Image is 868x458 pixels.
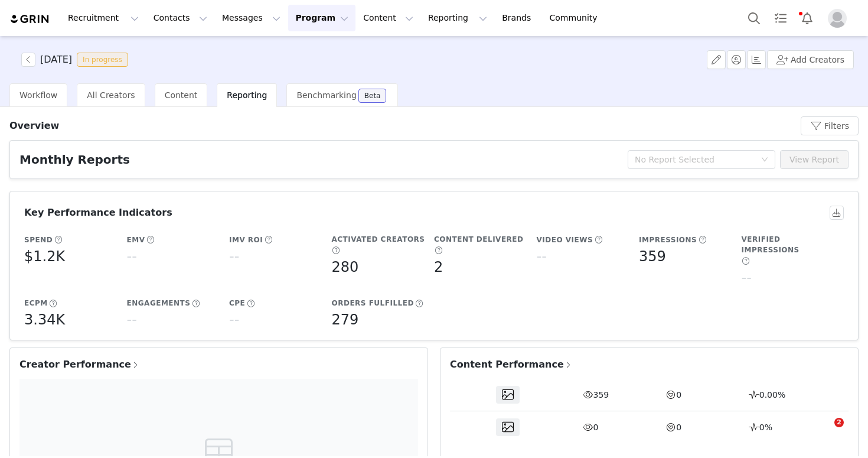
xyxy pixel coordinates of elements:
[767,50,854,69] button: Add Creators
[593,423,599,432] span: 0
[741,5,767,31] button: Search
[676,390,681,399] span: 0
[593,390,609,399] span: 359
[356,5,420,31] button: Content
[450,358,573,372] span: Content Performance
[434,234,524,245] h5: Content Delivered
[828,9,847,28] img: placeholder-profile.jpg
[676,423,681,432] span: 0
[24,206,172,220] h3: Key Performance Indicators
[639,235,697,245] h5: Impressions
[9,119,59,133] h3: Overview
[780,150,849,169] button: View Report
[768,5,794,31] a: Tasks
[332,298,414,308] h5: Orders Fulfilled
[759,423,772,432] span: 0%
[229,246,239,267] h5: --
[537,235,593,245] h5: Video Views
[127,298,191,308] h5: Engagements
[87,90,135,100] span: All Creators
[296,90,356,100] span: Benchmarking
[229,309,239,330] h5: --
[40,53,72,67] h3: [DATE]
[24,309,65,330] h5: 3.34K
[434,256,443,278] h5: 2
[21,53,133,67] span: [object Object]
[759,390,785,399] span: 0.00%
[24,246,65,267] h5: $1.2K
[794,5,820,31] button: Notifications
[24,298,48,308] h5: eCPM
[810,418,838,446] iframe: Intercom live chat
[19,151,130,168] h2: Monthly Reports
[77,53,128,67] span: In progress
[332,234,425,245] h5: Activated Creators
[635,154,755,165] div: No Report Selected
[229,235,263,245] h5: IMV ROI
[495,5,541,31] a: Brands
[9,14,51,25] img: grin logo
[19,90,57,100] span: Workflow
[24,235,53,245] h5: Spend
[127,309,137,330] h5: --
[801,116,859,135] button: Filters
[127,246,137,267] h5: --
[332,309,359,330] h5: 279
[229,298,245,308] h5: CPE
[537,246,547,267] h5: --
[227,90,267,100] span: Reporting
[146,5,214,31] button: Contacts
[215,5,288,31] button: Messages
[332,256,359,278] h5: 280
[543,5,610,31] a: Community
[742,267,752,288] h5: --
[639,246,666,267] h5: 359
[61,5,146,31] button: Recruitment
[834,418,844,427] span: 2
[19,358,140,372] span: Creator Performance
[165,90,198,100] span: Content
[742,234,838,255] h5: Verified Impressions
[288,5,355,31] button: Program
[821,9,859,28] button: Profile
[421,5,494,31] button: Reporting
[761,156,768,164] i: icon: down
[127,235,145,245] h5: EMV
[364,92,381,99] div: Beta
